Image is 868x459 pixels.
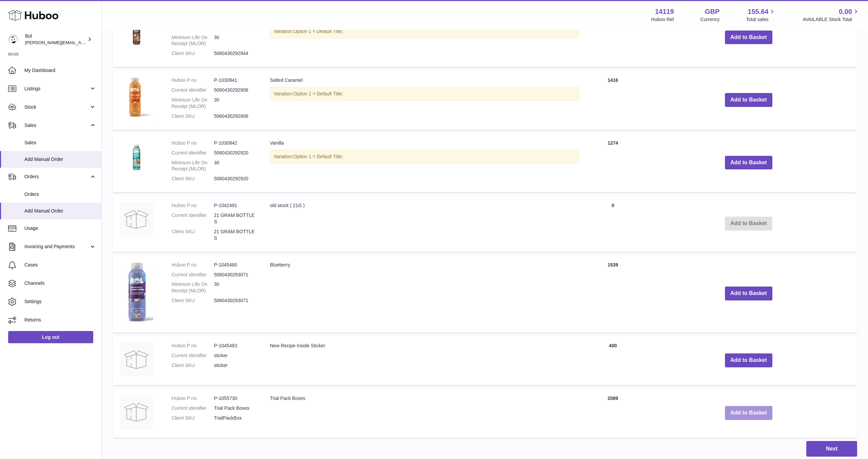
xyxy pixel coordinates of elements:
img: old stock ( 21G ) [119,202,153,236]
dt: Current identifier [172,150,214,156]
button: Add to Basket [725,31,772,44]
span: Listings [24,86,89,92]
dd: P-1030841 [214,77,256,84]
dd: 30 [214,281,256,294]
span: Stock [24,104,89,110]
dd: 5060430293071 [214,272,256,278]
dd: P-1055730 [214,395,256,402]
dt: Minimum Life On Receipt (MLOR) [172,281,214,294]
span: AVAILABLE Stock Total [803,16,860,23]
dd: 5060430292906 [214,87,256,93]
span: Invoicing and Payments [24,243,89,250]
dt: Huboo P no [172,262,214,268]
button: Add to Basket [725,353,772,367]
button: Add to Basket [725,406,772,420]
dd: 5060430292944 [214,50,256,57]
span: Option 1 = Default Title; [293,91,343,96]
td: Vanilla [263,133,586,192]
span: Sales [24,140,96,146]
span: Orders [24,173,89,180]
span: Option 1 = Default Title; [293,29,343,34]
img: Salted Caramel [119,77,153,121]
dt: Minimum Life On Receipt (MLOR) [172,160,214,172]
dd: 5060430293071 [214,297,256,304]
div: Variation: [270,24,579,38]
td: 1416 [586,70,640,129]
span: Total sales [746,16,776,23]
div: Variation: [270,150,579,164]
span: Option 1 = Default Title; [293,154,343,159]
dt: Huboo P no [172,395,214,402]
span: Add Manual Order [24,156,96,163]
dt: Client SKU [172,362,214,369]
td: old stock ( 21G ) [263,196,586,251]
span: Sales [24,122,89,129]
dd: 21 GRAM BOTTLES [214,212,256,225]
dd: sticker [214,362,256,369]
strong: 14119 [655,7,674,16]
td: 1274 [586,133,640,192]
dt: Client SKU [172,297,214,304]
dt: Huboo P no [172,343,214,349]
td: Trial Pack Boxes [263,388,586,438]
dd: P-1030842 [214,140,256,146]
span: 155.64 [748,7,768,16]
span: 0.00 [839,7,852,16]
dt: Client SKU [172,176,214,182]
dd: 30 [214,34,256,47]
span: Cases [24,262,96,268]
dd: P-1042491 [214,202,256,209]
button: Add to Basket [725,156,772,170]
td: Blueberry [263,255,586,332]
span: My Dashboard [24,67,96,74]
dd: 21 GRAM BOTTLES [214,228,256,241]
img: james.enever@bolfoods.com [8,34,18,44]
a: 155.64 Total sales [746,7,776,23]
img: Vanilla [119,140,153,174]
button: Next [806,441,857,457]
span: Channels [24,280,96,287]
td: Chocolate [263,8,586,67]
div: Currency [701,16,720,23]
span: Returns [24,317,96,323]
button: Add to Basket [725,287,772,300]
button: Add to Basket [725,93,772,107]
dd: Trial Pack Boxes [214,405,256,411]
span: Usage [24,225,96,232]
dd: sticker [214,352,256,359]
dt: Current identifier [172,272,214,278]
dt: Client SKU [172,415,214,421]
td: Salted Caramel [263,70,586,129]
dd: 5060430292906 [214,113,256,120]
dt: Client SKU [172,228,214,241]
td: 1862 [586,8,640,67]
img: New Recipe Inside Sticker [119,343,153,377]
img: Blueberry [119,262,153,324]
dt: Minimum Life On Receipt (MLOR) [172,97,214,110]
dt: Current identifier [172,212,214,225]
dt: Huboo P no [172,77,214,84]
dt: Huboo P no [172,140,214,146]
img: Chocolate [119,15,153,49]
dd: 5060430292920 [214,176,256,182]
div: Huboo Ref [651,16,674,23]
dt: Current identifier [172,405,214,411]
span: Add Manual Order [24,208,96,214]
td: 2089 [586,388,640,438]
dt: Minimum Life On Receipt (MLOR) [172,34,214,47]
span: [PERSON_NAME][EMAIL_ADDRESS][DOMAIN_NAME] [25,40,136,45]
td: 400 [586,336,640,385]
td: 0 [586,196,640,251]
dd: 30 [214,160,256,172]
img: Trial Pack Boxes [119,395,153,429]
a: 0.00 AVAILABLE Stock Total [803,7,860,23]
strong: GBP [705,7,719,16]
dt: Client SKU [172,113,214,120]
dt: Current identifier [172,87,214,93]
dd: 5060430292920 [214,150,256,156]
dd: P-1045480 [214,262,256,268]
dt: Client SKU [172,50,214,57]
td: New Recipe Inside Sticker [263,336,586,385]
a: Log out [8,331,93,343]
dd: TrialPackBox [214,415,256,421]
